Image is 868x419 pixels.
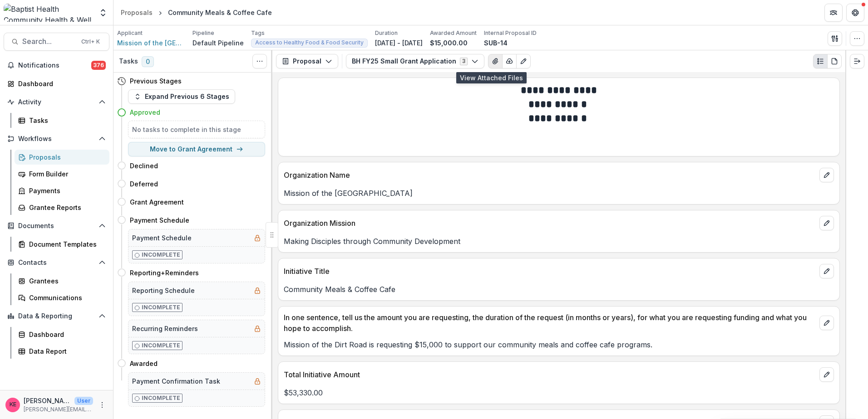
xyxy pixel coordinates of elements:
h5: Reporting Schedule [132,286,195,295]
a: Payments [15,183,109,198]
p: Default Pipeline [192,38,244,48]
p: Making Disciples through Community Development [284,236,834,247]
p: [DATE] - [DATE] [375,38,423,48]
div: Proposals [29,152,102,162]
button: Open Data & Reporting [4,309,109,323]
p: $15,000.00 [430,38,468,48]
h5: Payment Schedule [132,233,192,243]
p: Awarded Amount [430,29,477,37]
p: Pipeline [192,29,214,37]
button: Toggle View Cancelled Tasks [252,54,267,68]
span: Access to Healthy Food & Food Security [255,39,364,46]
span: Documents [18,222,95,230]
button: edit [819,216,834,230]
button: Open Documents [4,219,109,233]
a: Communications [15,290,109,305]
span: Search... [22,37,76,46]
button: Edit as form [516,54,531,68]
span: Activity [18,98,95,106]
span: Notifications [18,62,91,69]
a: Mission of the [GEOGRAPHIC_DATA] [117,38,185,48]
a: Grantees [15,273,109,288]
button: Get Help [846,4,864,22]
p: In one sentence, tell us the amount you are requesting, the duration of the request (in months or... [284,312,816,334]
h4: Approved [130,107,160,117]
button: Open Activity [4,95,109,109]
h4: Reporting+Reminders [130,268,199,278]
p: Incomplete [142,251,180,259]
button: Expand Previous 6 Stages [128,89,235,104]
button: Plaintext view [813,54,828,68]
div: Data Report [29,346,102,356]
h4: Declined [130,161,158,171]
div: Dashboard [18,79,102,88]
h5: Recurring Reminders [132,324,198,333]
p: Organization Mission [284,218,816,229]
span: Data & Reporting [18,312,95,320]
p: Organization Name [284,170,816,180]
div: Document Templates [29,239,102,249]
div: Payments [29,186,102,195]
a: Proposals [15,150,109,165]
div: Dashboard [29,330,102,339]
button: Expand right [850,54,864,68]
div: Grantee Reports [29,203,102,212]
button: Move to Grant Agreement [128,142,265,156]
button: View Attached Files [488,54,503,68]
button: Open Contacts [4,255,109,270]
p: [PERSON_NAME][EMAIL_ADDRESS][DOMAIN_NAME] [24,405,93,414]
p: Total Initiative Amount [284,369,816,380]
div: Communications [29,293,102,302]
p: Mission of the Dirt Road is requesting $15,000 to support our community meals and coffee cafe pro... [284,339,834,350]
p: SUB-14 [484,38,508,48]
img: Baptist Health Community Health & Well Being logo [4,4,93,22]
p: Tags [251,29,265,37]
button: Search... [4,33,109,51]
button: More [97,400,108,410]
p: Mission of the [GEOGRAPHIC_DATA] [284,188,834,199]
button: Open Workflows [4,132,109,146]
button: Partners [824,4,843,22]
button: edit [819,316,834,330]
button: edit [819,264,834,278]
button: Proposal [276,54,338,68]
button: edit [819,367,834,382]
p: Community Meals & Coffee Cafe [284,284,834,295]
h4: Awarded [130,359,158,368]
div: Grantees [29,276,102,286]
span: 376 [91,61,106,70]
p: Internal Proposal ID [484,29,537,37]
p: Incomplete [142,394,180,402]
a: Grantee Reports [15,200,109,215]
div: Katie E [10,402,16,408]
p: Incomplete [142,303,180,312]
button: edit [819,168,834,182]
span: Contacts [18,259,95,267]
p: Duration [375,29,398,37]
h5: No tasks to complete in this stage [132,125,261,134]
span: Workflows [18,135,95,143]
h4: Previous Stages [130,76,182,86]
p: Applicant [117,29,143,37]
button: Open entity switcher [97,4,109,22]
div: Ctrl + K [79,37,102,47]
a: Proposals [117,6,156,19]
button: Notifications376 [4,58,109,73]
div: Tasks [29,116,102,125]
p: Initiative Title [284,266,816,277]
p: $53,330.00 [284,387,834,398]
div: Form Builder [29,169,102,179]
a: Form Builder [15,166,109,181]
a: Dashboard [15,327,109,342]
h4: Payment Schedule [130,215,189,225]
a: Tasks [15,113,109,128]
p: Incomplete [142,341,180,350]
p: User [74,397,93,405]
button: BH FY25 Small Grant Application3 [346,54,484,68]
a: Data Report [15,344,109,359]
p: [PERSON_NAME] [24,396,71,405]
span: 0 [142,56,154,67]
h5: Payment Confirmation Task [132,376,220,386]
nav: breadcrumb [117,6,276,19]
